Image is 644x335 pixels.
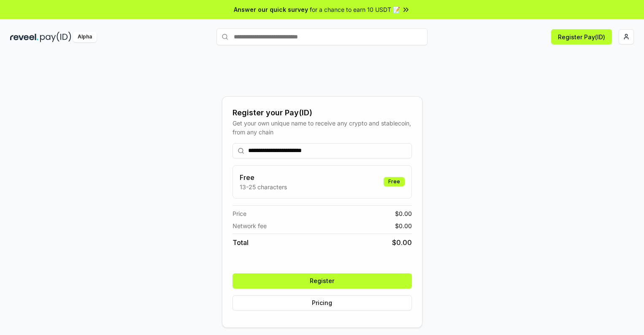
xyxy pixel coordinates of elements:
[10,32,38,42] img: reveel_dark
[233,273,412,289] button: Register
[40,32,71,42] img: pay_id
[233,295,412,310] button: Pricing
[233,119,412,136] div: Get your own unique name to receive any crypto and stablecoin, from any chain
[551,29,612,44] button: Register Pay(ID)
[234,5,308,14] span: Answer our quick survey
[233,237,249,248] span: Total
[233,209,246,218] span: Price
[73,32,97,42] div: Alpha
[233,221,267,230] span: Network fee
[240,182,287,191] p: 13-25 characters
[395,221,412,230] span: $ 0.00
[310,5,400,14] span: for a chance to earn 10 USDT 📝
[233,107,412,119] div: Register your Pay(ID)
[240,172,287,182] h3: Free
[395,209,412,218] span: $ 0.00
[392,237,412,248] span: $ 0.00
[384,177,405,186] div: Free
